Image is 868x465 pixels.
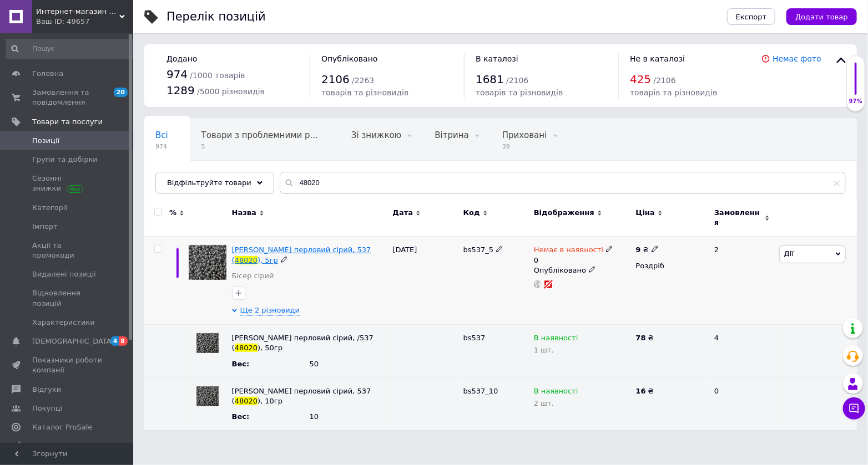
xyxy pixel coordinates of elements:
[32,403,62,413] span: Покупці
[32,269,96,279] span: Видалені позиції
[32,288,103,308] span: Відновлення позицій
[190,71,245,80] span: / 1000 товарів
[773,54,821,63] a: Немає фото
[32,69,63,79] span: Головна
[258,256,278,264] span: ), 5гр
[390,237,461,325] div: [DATE]
[36,7,119,17] span: Интернет-магазин чешского бисера
[32,355,103,375] span: Показники роботи компанії
[847,98,865,105] div: 97%
[708,325,776,378] div: 4
[166,68,188,81] span: 974
[310,412,387,422] div: 10
[258,397,282,405] span: ), 10гр
[167,178,251,187] span: Відфільтруйте товари
[166,84,195,97] span: 1289
[32,117,103,127] span: Товари та послуги
[32,136,59,146] span: Позиції
[843,397,865,420] button: Чат з покупцем
[232,208,256,218] span: Назва
[32,422,92,432] span: Каталог ProSale
[232,387,371,405] span: [PERSON_NAME] перловий сірий, 537 (
[636,246,641,254] b: 9
[502,142,547,151] span: 39
[636,208,655,218] span: Ціна
[196,333,219,353] img: Бисер жемчужный серый, /537 (48020), 50гр
[476,88,563,97] span: товарів та різновидів
[197,87,265,96] span: / 5000 різновидів
[506,76,528,85] span: / 2106
[476,54,518,63] span: В каталозі
[232,246,371,264] a: [PERSON_NAME] перловий сірий, 537 (48020), 5гр
[310,359,387,369] div: 50
[708,377,776,430] div: 0
[232,359,278,369] div: Вес :
[32,222,58,232] span: Імпорт
[784,249,794,258] span: Дії
[654,76,676,85] span: / 2106
[201,130,318,140] span: Товари з проблемними р...
[463,387,498,395] span: bs537_10
[636,334,646,342] b: 78
[155,142,168,151] span: 974
[32,318,95,328] span: Характеристики
[32,385,61,395] span: Відгуки
[714,208,762,228] span: Замовлення
[534,399,630,407] div: 2 шт.
[32,173,103,193] span: Сезонні знижки
[321,88,408,97] span: товарів та різновидів
[32,203,67,213] span: Категорії
[32,336,114,346] span: [DEMOGRAPHIC_DATA]
[280,172,846,194] input: Пошук по назві позиції, артикулу і пошуковим запитам
[32,441,70,451] span: Аналітика
[351,130,401,140] span: Зі знижкою
[534,208,594,218] span: Відображення
[534,265,630,275] div: Опубліковано
[235,256,258,264] span: 48020
[393,208,413,218] span: Дата
[636,333,705,343] div: ₴
[534,334,578,345] span: В наявності
[636,386,705,396] div: ₴
[463,334,486,342] span: bs537
[232,412,278,422] div: Вес :
[232,334,374,352] span: [PERSON_NAME] перловий сірий, /537 (
[636,261,705,271] div: Роздріб
[232,333,387,353] div: Назву успадковано від основного товару
[32,241,103,260] span: Акції та промокоди
[321,54,378,63] span: Опубліковано
[166,54,197,63] span: Додано
[636,245,659,255] div: ₴
[119,336,128,346] span: 8
[114,88,128,97] span: 20
[110,336,119,346] span: 4
[786,8,857,25] button: Додати товар
[232,246,371,264] span: [PERSON_NAME] перловий сірий, 537 (
[235,344,258,352] span: 48020
[736,13,767,21] span: Експорт
[534,246,603,257] span: Немає в наявності
[630,88,717,97] span: товарів та різновидів
[708,237,776,325] div: 2
[630,54,685,63] span: Не в каталозі
[435,130,468,140] span: Вітрина
[32,88,103,108] span: Замовлення та повідомлення
[166,11,266,23] div: Перелік позицій
[235,397,258,405] span: 48020
[240,305,300,316] span: Ще 2 різновиди
[232,386,387,406] div: Назву успадковано від основного товару
[232,271,274,281] a: Бісер сірий
[476,73,504,86] span: 1681
[795,13,848,21] span: Додати товар
[169,208,176,218] span: %
[534,245,613,265] div: 0
[463,208,480,218] span: Код
[36,17,133,27] div: Ваш ID: 49657
[189,245,226,279] img: Бисер жемчужный серый, /537 (48020), 5гр
[636,387,646,395] b: 16
[196,386,219,406] img: Бисер жемчужный серый, /537 (48020), 10гр
[727,8,776,25] button: Експорт
[155,130,168,140] span: Всі
[502,130,547,140] span: Приховані
[630,73,651,86] span: 425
